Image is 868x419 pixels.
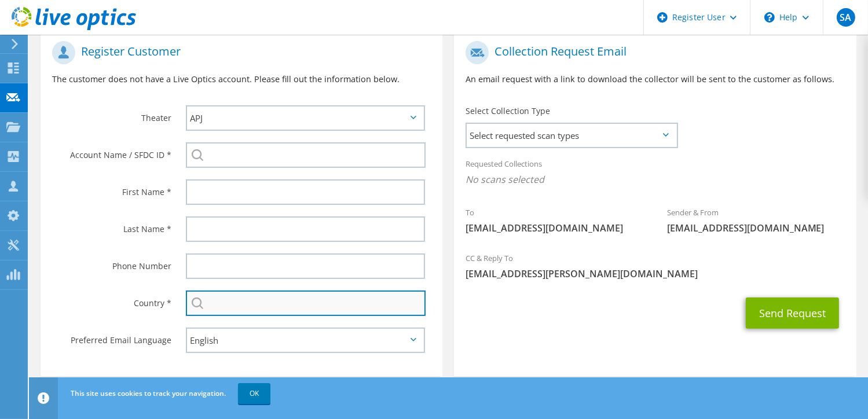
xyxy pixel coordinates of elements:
[466,173,844,186] span: No scans selected
[238,383,270,404] a: OK
[52,291,171,309] label: Country *
[837,8,855,27] span: SA
[467,124,676,147] span: Select requested scan types
[52,41,425,64] h1: Register Customer
[466,222,643,234] span: [EMAIL_ADDRESS][DOMAIN_NAME]
[746,297,839,329] button: Send Request
[764,12,775,23] svg: \n
[466,73,844,86] p: An email request with a link to download the collector will be sent to the customer as follows.
[454,152,856,194] div: Requested Collections
[52,179,171,198] label: First Name *
[454,200,655,240] div: To
[655,200,856,240] div: Sender & From
[466,105,550,117] label: Select Collection Type
[52,73,431,86] p: The customer does not have a Live Optics account. Please fill out the information below.
[667,222,845,234] span: [EMAIL_ADDRESS][DOMAIN_NAME]
[52,216,171,235] label: Last Name *
[52,105,171,124] label: Theater
[52,253,171,272] label: Phone Number
[52,142,171,161] label: Account Name / SFDC ID *
[52,328,171,346] label: Preferred Email Language
[466,41,838,64] h1: Collection Request Email
[466,267,844,280] span: [EMAIL_ADDRESS][PERSON_NAME][DOMAIN_NAME]
[454,246,856,286] div: CC & Reply To
[71,388,226,398] span: This site uses cookies to track your navigation.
